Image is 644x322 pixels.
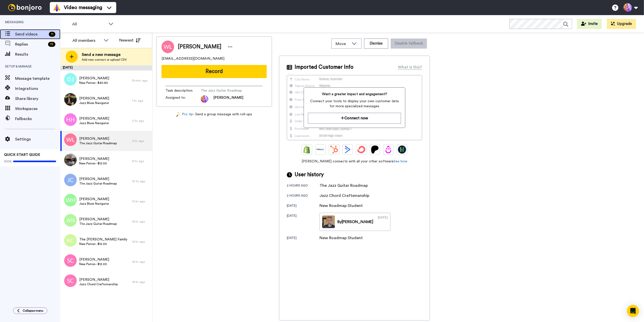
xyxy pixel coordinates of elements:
[132,280,150,284] div: 18 hr. ago
[398,64,422,70] div: What is this?
[319,193,369,199] div: Jazz Chord Craftsmanship
[79,222,117,226] span: The Jazz Guitar Roadmap
[79,282,118,286] span: Jazz Chord Craftsmanship
[287,204,319,209] div: [DATE]
[364,39,388,49] button: Dismiss
[132,99,150,103] div: 1 hr. ago
[15,86,60,92] span: Integrations
[53,4,61,12] img: vm-color.svg
[132,199,150,203] div: 12 hr. ago
[162,65,267,78] button: Record
[79,242,127,246] span: New Patron - $12.00
[132,240,150,244] div: 16 hr. ago
[132,220,150,224] div: 16 hr. ago
[378,216,388,228] div: [DATE]
[132,159,150,163] div: 8 hr. ago
[79,262,109,266] span: New Patron - $12.00
[15,41,46,47] span: Replies
[398,146,406,154] img: GoHighLevel
[82,52,127,58] span: Send a new message
[49,32,55,37] div: 11
[79,136,117,141] span: [PERSON_NAME]
[319,213,390,231] a: By[PERSON_NAME][DATE]
[15,51,60,57] span: Results
[115,35,144,45] button: Newest
[48,42,55,47] div: 19
[79,116,109,121] span: [PERSON_NAME]
[330,146,338,154] img: Hubspot
[176,112,181,117] img: magic-wand.svg
[132,79,150,83] div: 15 min. ago
[79,121,109,125] span: Jazz Blues Navigator
[162,56,224,61] span: [EMAIL_ADDRESS][DOMAIN_NAME]
[79,81,109,85] span: New Patron - $40.80
[627,305,639,317] div: Open Intercom Messenger
[15,106,60,112] span: Workspaces
[308,99,401,109] span: Connect your tools to display your own customer data for more specialized messages
[79,277,118,282] span: [PERSON_NAME]
[79,237,127,242] span: The [PERSON_NAME] Family
[79,96,109,101] span: [PERSON_NAME]
[13,307,47,314] button: Collapse menu
[72,38,101,44] div: All members
[23,309,43,313] span: Collapse menu
[64,274,77,287] img: sc.png
[64,93,77,106] img: 6e0b90f2-5372-4f24-9141-5aebd8aaaaaf.jpg
[322,216,335,228] img: 6dc79d0a-658b-449e-8d3a-64ed58491449-thumb.jpg
[316,146,325,154] img: Ontraport
[64,254,77,267] img: sc.png
[79,156,109,161] span: [PERSON_NAME]
[132,179,150,183] div: 10 hr. ago
[287,214,319,231] div: [DATE]
[79,197,109,202] span: [PERSON_NAME]
[166,88,201,93] span: Task description :
[201,88,249,93] span: The Jazz Guitar Roadmap
[79,101,109,105] span: Jazz Blues Navigator
[79,217,117,222] span: [PERSON_NAME]
[15,96,60,102] span: Share library
[79,176,117,182] span: [PERSON_NAME]
[79,141,117,145] span: The Jazz Guitar Roadmap
[79,76,109,81] span: [PERSON_NAME]
[15,136,60,142] span: Settings
[64,133,77,146] img: wl.png
[132,260,150,264] div: 18 hr. ago
[308,113,401,124] button: Connect now
[357,146,365,154] img: ConvertKit
[15,31,47,37] span: Send videos
[319,203,363,209] div: New Roadmap Student
[201,95,208,103] img: photo.jpg
[64,113,77,126] img: hh.png
[6,4,44,11] img: bj-logo-header-white.svg
[64,194,77,206] img: wh.png
[287,159,422,164] span: [PERSON_NAME] connects with all your other software
[295,63,353,71] span: Imported Customer Info
[132,119,150,123] div: 2 hr. ago
[166,95,201,103] span: Assigned to:
[607,19,636,29] button: Upgrade
[391,39,427,49] button: Disable fallback
[72,21,106,27] span: All
[295,171,324,178] span: User history
[577,19,602,29] button: Invite
[162,41,174,53] img: Image of William Lumley
[384,146,392,154] img: Drip
[79,161,109,165] span: New Patron - $12.00
[308,92,401,97] span: Want a greater impact and engagement?
[4,159,12,163] span: 100%
[287,236,319,241] div: [DATE]
[4,153,40,157] span: QUICK START GUIDE
[132,139,150,143] div: 2 hr. ago
[15,76,60,82] span: Message template
[344,146,352,154] img: ActiveCampaign
[178,43,221,51] span: [PERSON_NAME]
[79,202,109,206] span: Jazz Blues Navigator
[393,160,407,163] a: See how
[371,146,379,154] img: Patreon
[79,257,109,262] span: [PERSON_NAME]
[287,194,319,199] div: 2 hours ago
[176,112,193,117] a: Pro tip
[60,65,152,70] div: [DATE]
